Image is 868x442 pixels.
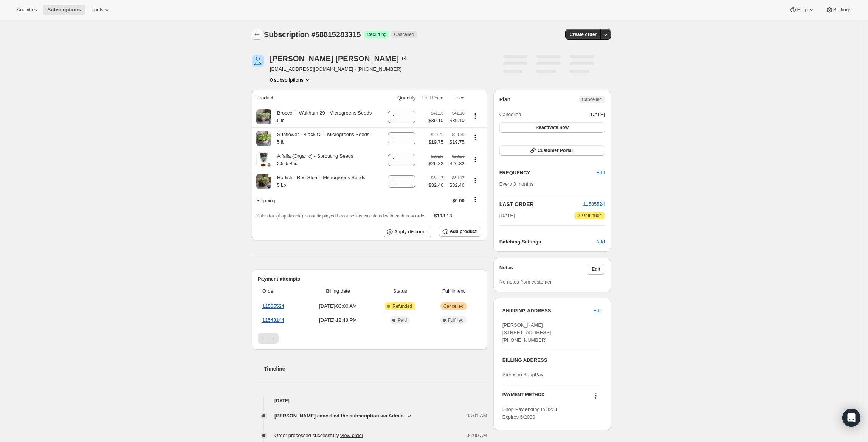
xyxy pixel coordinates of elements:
span: $26.82 [428,160,443,167]
th: Price [446,90,467,106]
span: 06:00 AM [467,432,487,439]
button: Product actions [270,76,311,84]
span: Create order [570,31,597,37]
span: Cancelled [443,303,463,309]
span: Help [797,7,807,13]
th: Order [258,283,304,299]
span: Tools [91,7,103,13]
a: 11585524 [262,303,284,309]
span: $26.82 [448,160,465,167]
img: product img [256,109,271,124]
button: Analytics [12,5,41,15]
small: $28.23 [452,154,465,158]
img: product img [256,131,271,146]
span: Unfulfilled [582,212,602,219]
h2: FREQUENCY [499,169,597,177]
button: Subscriptions [252,29,262,40]
img: product img [256,174,271,189]
span: Cancelled [582,96,602,102]
img: product img [256,152,271,167]
span: Edit [597,169,605,177]
button: Product actions [469,155,481,163]
span: [DATE] · 06:00 AM [306,302,370,310]
span: Status [374,287,426,295]
button: Tools [87,5,115,15]
span: $32.46 [428,181,443,189]
span: Analytics [17,7,37,13]
span: [PERSON_NAME] cancelled the subscription via Admin. [274,412,405,420]
button: Edit [592,167,609,179]
small: $34.17 [452,175,465,180]
span: [EMAIL_ADDRESS][DOMAIN_NAME] · [PHONE_NUMBER] [270,65,408,73]
small: $20.79 [431,132,443,137]
h6: Batching Settings [499,238,596,246]
span: Billing date [306,287,370,295]
button: Product actions [469,112,481,120]
h4: [DATE] [252,397,487,405]
span: Paid [398,317,407,323]
button: Product actions [469,177,481,185]
span: Subscriptions [47,7,81,13]
small: $20.79 [452,132,465,137]
span: 08:01 AM [467,412,487,420]
h2: Timeline [264,365,487,372]
button: Shipping actions [469,195,481,204]
th: Product [252,90,383,106]
span: Fulfilled [448,317,463,323]
h3: BILLING ADDRESS [502,357,602,364]
h3: PAYMENT METHOD [502,392,545,402]
small: 5 Lb [277,183,286,188]
span: Every 3 months [499,181,533,187]
div: Open Intercom Messenger [842,409,860,427]
button: Product actions [469,133,481,142]
span: Sales tax (if applicable) is not displayed because it is calculated with each new order. [256,213,427,219]
button: Apply discount [384,226,432,237]
th: Unit Price [418,90,446,106]
span: $39.10 [428,117,443,124]
span: Shop Pay ending in 8228 Expires 5/2030 [502,406,557,420]
span: Sidwell Kiser [252,55,264,67]
span: Refunded [392,303,412,309]
span: $39.10 [448,117,465,124]
th: Quantity [383,90,418,106]
button: Create order [565,29,601,40]
div: Radish - Red Stem - Microgreens Seeds [271,174,365,189]
span: $19.75 [428,138,443,146]
span: Settings [833,7,851,13]
small: $41.16 [452,111,465,115]
div: [PERSON_NAME] [PERSON_NAME] [270,55,408,62]
div: Alfalfa (Organic) - Sprouting Seeds [271,152,353,167]
span: No notes from customer [499,279,552,285]
span: Customer Portal [538,147,573,154]
span: $19.75 [448,138,465,146]
small: 5 lb [277,118,284,123]
small: $41.16 [431,111,443,115]
h2: Plan [499,96,511,103]
span: Add [596,238,605,246]
button: Help [785,5,819,15]
button: Edit [589,305,606,317]
small: 5 lb [277,140,284,145]
button: Add [592,236,609,248]
span: $118.13 [434,213,452,219]
span: Apply discount [394,229,427,235]
small: $28.23 [431,154,443,158]
button: [PERSON_NAME] cancelled the subscription via Admin. [274,412,413,420]
span: [DATE] [499,212,515,219]
span: Fulfillment [430,287,476,295]
div: Broccoli - Waltham 29 - Microgreens Seeds [271,109,372,124]
nav: Pagination [258,333,481,344]
button: Add product [439,226,481,237]
span: Add product [449,228,476,234]
h2: Payment attempts [258,275,481,283]
button: Settings [821,5,856,15]
button: Subscriptions [43,5,85,15]
h2: LAST ORDER [499,200,583,208]
span: Recurring [367,31,386,37]
h3: Notes [499,264,587,275]
span: Cancelled [394,31,414,37]
span: [PERSON_NAME] [STREET_ADDRESS] [PHONE_NUMBER] [502,322,551,343]
small: $34.17 [431,175,443,180]
a: 11585524 [583,201,605,207]
button: 11585524 [583,200,605,208]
